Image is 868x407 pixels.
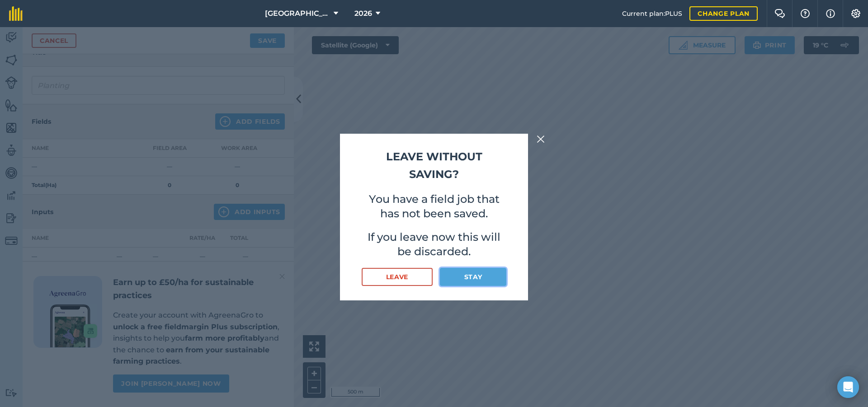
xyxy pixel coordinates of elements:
button: Leave [362,268,433,286]
img: svg+xml;base64,PHN2ZyB4bWxucz0iaHR0cDovL3d3dy53My5vcmcvMjAwMC9zdmciIHdpZHRoPSIxNyIgaGVpZ2h0PSIxNy... [826,8,835,19]
img: Two speech bubbles overlapping with the left bubble in the forefront [774,9,785,18]
p: You have a field job that has not been saved. [362,192,506,221]
span: [GEOGRAPHIC_DATA] [265,8,330,19]
span: Current plan : PLUS [622,9,682,19]
a: Change plan [689,6,758,21]
h2: Leave without saving? [362,148,506,183]
button: Stay [440,268,506,286]
p: If you leave now this will be discarded. [362,230,506,259]
img: svg+xml;base64,PHN2ZyB4bWxucz0iaHR0cDovL3d3dy53My5vcmcvMjAwMC9zdmciIHdpZHRoPSIyMiIgaGVpZ2h0PSIzMC... [537,134,545,145]
img: fieldmargin Logo [9,6,23,21]
div: Open Intercom Messenger [837,376,859,398]
img: A question mark icon [800,9,811,18]
img: A cog icon [850,9,861,18]
span: 2026 [354,8,372,19]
